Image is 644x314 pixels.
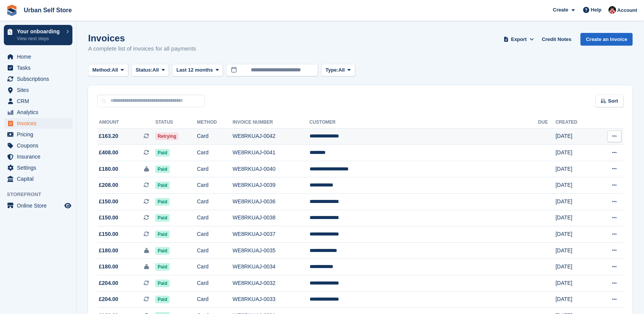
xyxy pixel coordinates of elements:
[197,210,233,226] td: Card
[591,6,601,14] span: Help
[556,145,595,161] td: [DATE]
[233,128,309,145] td: WE8RKUAJ-0042
[197,259,233,275] td: Card
[99,279,118,287] span: £204.00
[4,96,72,106] a: menu
[197,194,233,210] td: Card
[99,214,118,222] span: £150.00
[155,214,169,222] span: Paid
[17,107,63,118] span: Analytics
[99,181,118,189] span: £208.00
[539,33,574,46] a: Credit Notes
[4,62,72,73] a: menu
[17,200,63,211] span: Online Store
[131,64,169,77] button: Status: All
[17,74,63,84] span: Subscriptions
[4,162,72,173] a: menu
[556,242,595,259] td: [DATE]
[233,116,309,129] th: Invoice Number
[155,165,169,173] span: Paid
[197,291,233,308] td: Card
[92,66,112,74] span: Method:
[608,97,618,105] span: Sort
[99,247,118,255] span: £180.00
[511,36,527,43] span: Export
[608,6,616,14] img: Josh Marshall
[556,226,595,243] td: [DATE]
[155,296,169,303] span: Paid
[63,201,72,210] a: Preview store
[4,129,72,140] a: menu
[197,128,233,145] td: Card
[99,295,118,303] span: £204.00
[17,51,63,62] span: Home
[17,29,62,34] p: Your onboarding
[155,149,169,157] span: Paid
[17,140,63,151] span: Coupons
[17,151,63,162] span: Insurance
[155,231,169,238] span: Paid
[556,210,595,226] td: [DATE]
[197,226,233,243] td: Card
[309,116,538,129] th: Customer
[556,275,595,292] td: [DATE]
[155,182,169,189] span: Paid
[6,5,18,16] img: stora-icon-8386f47178a22dfd0bd8f6a31ec36ba5ce8667c1dd55bd0f319d3a0aa187defe.svg
[4,118,72,129] a: menu
[617,7,637,14] span: Account
[197,177,233,194] td: Card
[502,33,536,46] button: Export
[155,263,169,271] span: Paid
[556,161,595,177] td: [DATE]
[4,107,72,118] a: menu
[99,165,118,173] span: £180.00
[233,177,309,194] td: WE8RKUAJ-0039
[556,291,595,308] td: [DATE]
[197,242,233,259] td: Card
[233,275,309,292] td: WE8RKUAJ-0032
[172,64,223,77] button: Last 12 months
[556,116,595,129] th: Created
[197,161,233,177] td: Card
[155,116,197,129] th: Status
[155,280,169,287] span: Paid
[233,242,309,259] td: WE8RKUAJ-0035
[233,145,309,161] td: WE8RKUAJ-0041
[197,275,233,292] td: Card
[7,191,76,198] span: Storefront
[197,145,233,161] td: Card
[580,33,633,46] a: Create an Invoice
[553,6,568,14] span: Create
[4,51,72,62] a: menu
[17,173,63,184] span: Capital
[17,96,63,106] span: CRM
[197,116,233,129] th: Method
[4,200,72,211] a: menu
[17,129,63,140] span: Pricing
[99,263,118,271] span: £180.00
[233,259,309,275] td: WE8RKUAJ-0034
[99,230,118,238] span: £150.00
[321,64,355,77] button: Type: All
[4,74,72,84] a: menu
[538,116,555,129] th: Due
[155,132,179,140] span: Retrying
[556,128,595,145] td: [DATE]
[4,85,72,95] a: menu
[17,118,63,129] span: Invoices
[338,66,345,74] span: All
[233,194,309,210] td: WE8RKUAJ-0036
[556,194,595,210] td: [DATE]
[17,62,63,73] span: Tasks
[4,25,72,45] a: Your onboarding View next steps
[233,226,309,243] td: WE8RKUAJ-0037
[88,44,196,53] p: A complete list of invoices for all payments
[233,210,309,226] td: WE8RKUAJ-0038
[99,132,118,140] span: £163.20
[155,198,169,206] span: Paid
[17,162,63,173] span: Settings
[152,66,159,74] span: All
[4,151,72,162] a: menu
[556,177,595,194] td: [DATE]
[4,140,72,151] a: menu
